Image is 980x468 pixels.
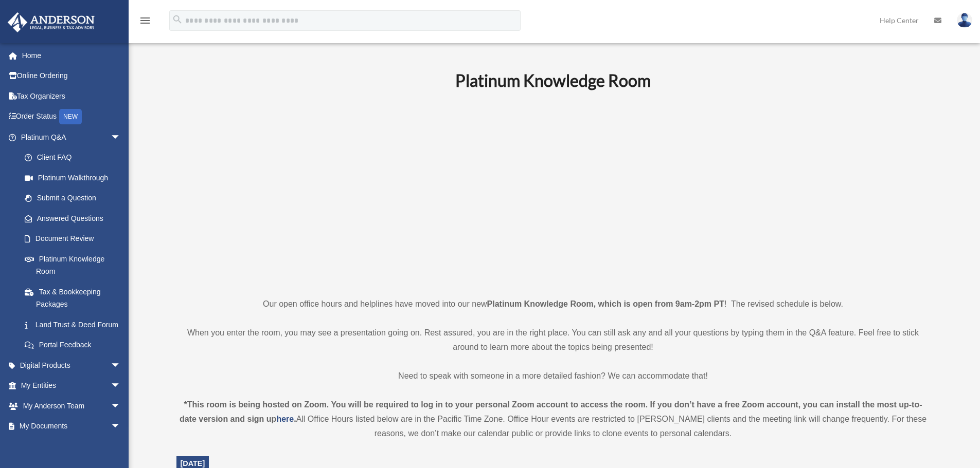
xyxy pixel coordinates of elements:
[111,127,131,148] span: arrow_drop_down
[487,299,724,308] strong: Platinum Knowledge Room, which is open from 9am-2pm PT
[172,14,183,25] i: search
[14,167,136,188] a: Platinum Walkthrough
[111,416,131,437] span: arrow_drop_down
[176,326,930,354] p: When you enter the room, you may see a presentation going on. Rest assured, you are in the right ...
[7,66,136,86] a: Online Ordering
[276,415,294,423] a: here
[181,459,205,467] span: [DATE]
[176,297,930,311] p: Our open office hours and helplines have moved into our new ! The revised schedule is below.
[14,147,136,168] a: Client FAQ
[5,12,98,32] img: Anderson Advisors Platinum Portal
[399,104,707,278] iframe: 231110_Toby_KnowledgeRoom
[59,109,82,124] div: NEW
[7,355,136,376] a: Digital Productsarrow_drop_down
[14,314,136,335] a: Land Trust & Deed Forum
[176,398,930,441] div: All Office Hours listed below are in the Pacific Time Zone. Office Hour events are restricted to ...
[7,86,136,106] a: Tax Organizers
[7,416,136,437] a: My Documentsarrow_drop_down
[180,400,922,423] strong: *This room is being hosted on Zoom. You will be required to log in to your personal Zoom account ...
[111,355,131,376] span: arrow_drop_down
[14,249,131,282] a: Platinum Knowledge Room
[455,70,651,90] b: Platinum Knowledge Room
[139,14,151,27] i: menu
[14,188,136,209] a: Submit a Question
[14,208,136,229] a: Answered Questions
[7,396,136,416] a: My Anderson Teamarrow_drop_down
[139,18,151,27] a: menu
[176,369,930,383] p: Need to speak with someone in a more detailed fashion? We can accommodate that!
[7,45,136,66] a: Home
[14,229,136,249] a: Document Review
[7,106,136,127] a: Order StatusNEW
[14,282,136,314] a: Tax & Bookkeeping Packages
[7,376,136,396] a: My Entitiesarrow_drop_down
[957,13,972,28] img: User Pic
[7,127,136,147] a: Platinum Q&Aarrow_drop_down
[294,415,296,423] strong: .
[111,396,131,417] span: arrow_drop_down
[14,335,136,355] a: Portal Feedback
[111,376,131,397] span: arrow_drop_down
